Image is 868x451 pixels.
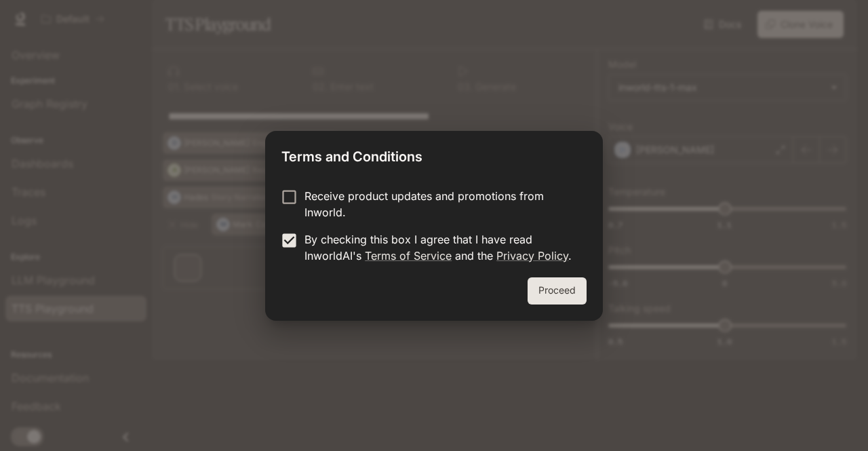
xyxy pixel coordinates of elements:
a: Privacy Policy [496,249,568,262]
p: By checking this box I agree that I have read InworldAI's and the . [304,231,576,264]
p: Receive product updates and promotions from Inworld. [304,188,576,220]
button: Proceed [528,277,587,305]
a: Terms of Service [365,249,452,262]
h2: Terms and Conditions [265,131,603,177]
